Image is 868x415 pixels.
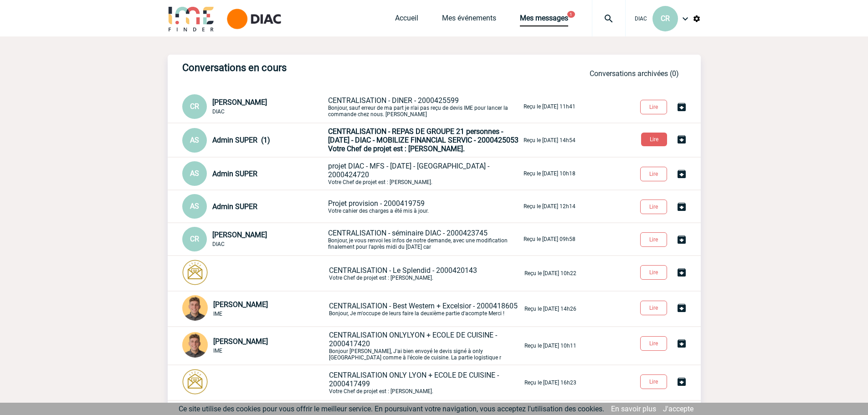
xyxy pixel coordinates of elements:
[328,199,425,208] span: Projet provision - 2000419759
[633,377,676,385] a: Lire
[633,303,676,312] a: Lire
[328,229,522,250] p: Bonjour, je vous renvoi les infos de notre demande, avec une modification finalement pour l'après...
[329,371,499,388] span: CENTRALISATION ONLY LYON + ECOLE DE CUISINE - 2000417499
[213,348,222,354] span: IME
[182,304,576,313] a: [PERSON_NAME] IME CENTRALISATION - Best Western + Excelsior - 2000418605Bonjour, Je m'occupe de l...
[676,376,687,387] img: Archiver la conversation
[182,378,576,386] a: CENTRALISATION ONLY LYON + ECOLE DE CUISINE - 2000417499Votre Chef de projet est : [PERSON_NAME]....
[633,102,676,111] a: Lire
[633,169,676,178] a: Lire
[182,94,326,119] div: Conversation privée : Client - Agence
[212,169,257,178] span: Admin SUPER
[640,374,667,389] button: Lire
[182,102,575,110] a: CR [PERSON_NAME] DIAC CENTRALISATION - DINER - 2000425599Bonjour, sauf erreur de ma part je n'ai ...
[328,96,459,105] span: CENTRALISATION - DINER - 2000425599
[328,229,488,237] span: CENTRALISATION - séminaire DIAC - 2000423745
[395,14,418,26] a: Accueil
[329,266,477,275] span: CENTRALISATION - Le Splendid - 2000420143
[182,369,327,396] div: Conversation privée : Client - Agence
[182,260,208,285] img: photonotifcontact.png
[520,14,568,26] a: Mes messages
[212,202,257,211] span: Admin SUPER
[182,268,576,277] a: CENTRALISATION - Le Splendid - 2000420143Votre Chef de projet est : [PERSON_NAME]. Reçu le [DATE]...
[182,128,326,153] div: Conversation privée : Client - Agence
[524,170,575,177] p: Reçu le [DATE] 10h18
[524,103,575,110] p: Reçu le [DATE] 11h41
[590,69,679,78] a: Conversations archivées (0)
[676,338,687,349] img: Archiver la conversation
[524,306,576,312] p: Reçu le [DATE] 14h26
[524,343,576,349] p: Reçu le [DATE] 10h11
[182,369,208,395] img: photonotifcontact.png
[182,135,575,144] a: AS Admin SUPER (1) CENTRALISATION - REPAS DE GROUPE 21 personnes - [DATE] - DIAC - MOBILIZE FINAN...
[168,5,215,31] img: IME-Finder
[640,232,667,247] button: Lire
[524,379,576,386] p: Reçu le [DATE] 16h23
[524,236,575,242] p: Reçu le [DATE] 09h58
[663,405,693,413] a: J'accepte
[329,302,518,310] span: CENTRALISATION - Best Western + Excelsior - 2000418605
[633,267,676,276] a: Lire
[182,169,575,177] a: AS Admin SUPER projet DIAC - MFS - [DATE] - [GEOGRAPHIC_DATA] - 2000424720Votre Chef de projet es...
[190,102,199,111] span: CR
[329,266,523,281] p: Votre Chef de projet est : [PERSON_NAME].
[328,199,522,214] p: Votre cahier des charges a été mis à jour.
[213,337,268,346] span: [PERSON_NAME]
[442,14,496,26] a: Mes événements
[182,161,326,186] div: Conversation privée : Client - Agence
[640,200,667,214] button: Lire
[640,301,667,315] button: Lire
[182,295,208,321] img: 115098-1.png
[182,194,326,219] div: Conversation privée : Client - Agence
[640,336,667,351] button: Lire
[676,201,687,212] img: Archiver la conversation
[640,167,667,181] button: Lire
[328,162,489,179] span: projet DIAC - MFS - [DATE] - [GEOGRAPHIC_DATA] - 2000424720
[213,300,268,309] span: [PERSON_NAME]
[182,332,327,359] div: Conversation privée : Client - Agence
[567,11,575,18] button: 1
[329,371,523,395] p: Votre Chef de projet est : [PERSON_NAME].
[640,100,667,114] button: Lire
[182,295,327,323] div: Conversation privée : Client - Agence
[328,96,522,118] p: Bonjour, sauf erreur de ma part je n'ai pas reçu de devis IME pour lancer la commande chez nous. ...
[213,311,222,317] span: IME
[182,201,575,210] a: AS Admin SUPER Projet provision - 2000419759Votre cahier des charges a été mis à jour. Reçu le [D...
[524,137,575,143] p: Reçu le [DATE] 14h54
[182,227,326,251] div: Conversation privée : Client - Agence
[676,302,687,313] img: Archiver la conversation
[212,136,270,144] span: Admin SUPER (1)
[524,203,575,210] p: Reçu le [DATE] 12h14
[329,331,523,361] p: Bonjour [PERSON_NAME], J'ai bien envoyé le devis signé à only [GEOGRAPHIC_DATA] comme à l'école d...
[182,341,576,349] a: [PERSON_NAME] IME CENTRALISATION ONLYLYON + ECOLE DE CUISINE - 2000417420Bonjour [PERSON_NAME], J...
[190,136,199,144] span: AS
[190,235,199,243] span: CR
[641,133,667,146] button: Lire
[633,202,676,210] a: Lire
[676,267,687,278] img: Archiver la conversation
[182,260,327,287] div: Conversation privée : Client - Agence
[633,338,676,347] a: Lire
[329,302,523,317] p: Bonjour, Je m'occupe de leurs faire la deuxième partie d'acompte Merci !
[212,241,225,247] span: DIAC
[676,102,687,113] img: Archiver la conversation
[328,127,519,144] span: CENTRALISATION - REPAS DE GROUPE 21 personnes - [DATE] - DIAC - MOBILIZE FINANCIAL SERVIC - 20004...
[190,169,199,178] span: AS
[182,234,575,243] a: CR [PERSON_NAME] DIAC CENTRALISATION - séminaire DIAC - 2000423745Bonjour, je vous renvoi les inf...
[640,265,667,280] button: Lire
[661,14,670,23] span: CR
[634,134,676,143] a: Lire
[676,234,687,245] img: Archiver la conversation
[182,332,208,358] img: 115098-1.png
[212,98,267,107] span: [PERSON_NAME]
[190,202,199,210] span: AS
[635,15,647,22] span: DIAC
[328,144,465,153] span: Votre Chef de projet est : [PERSON_NAME].
[524,270,576,277] p: Reçu le [DATE] 10h22
[212,231,267,239] span: [PERSON_NAME]
[611,405,656,413] a: En savoir plus
[676,134,687,145] img: Archiver la conversation
[182,62,456,73] h3: Conversations en cours
[179,405,604,413] span: Ce site utilise des cookies pour vous offrir le meilleur service. En poursuivant votre navigation...
[212,108,225,115] span: DIAC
